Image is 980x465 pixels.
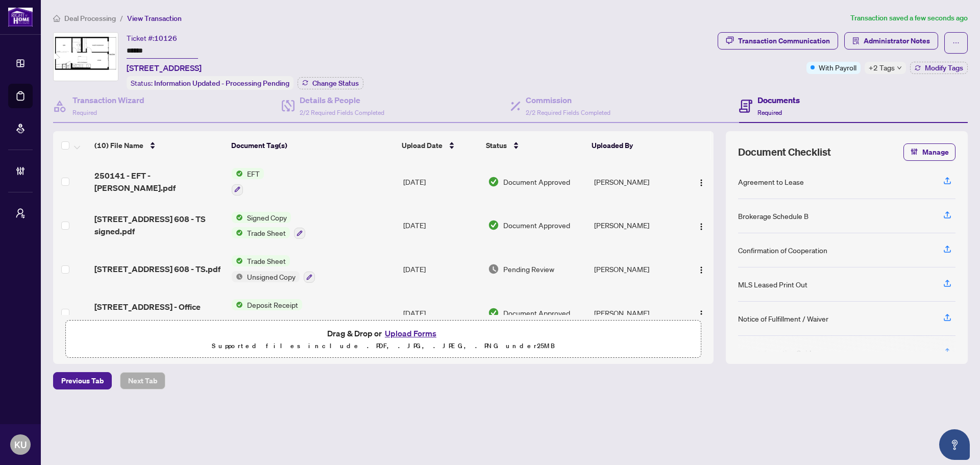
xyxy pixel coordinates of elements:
[232,168,264,195] button: Status IconEFT
[738,244,827,256] div: Confirmation of Cooperation
[903,143,955,161] button: Manage
[14,437,27,452] span: KU
[382,327,439,340] button: Upload Forms
[852,37,860,44] span: solution
[697,310,705,318] img: Logo
[503,176,570,187] span: Document Approved
[590,204,683,248] td: [PERSON_NAME]
[127,14,182,23] span: View Transaction
[94,263,220,275] span: [STREET_ADDRESS] 608 - TS.pdf
[300,109,384,116] span: 2/2 Required Fields Completed
[232,271,243,282] img: Status Icon
[66,321,701,358] span: Drag & Drop orUpload FormsSupported files include .PDF, .JPG, .JPEG, .PNG under25MB
[590,291,683,335] td: [PERSON_NAME]
[738,176,804,187] div: Agreement to Lease
[120,372,165,389] button: Next Tab
[590,160,683,204] td: [PERSON_NAME]
[693,217,709,233] button: Logo
[693,261,709,277] button: Logo
[697,266,705,274] img: Logo
[897,65,902,70] span: down
[922,144,949,160] span: Manage
[526,109,610,116] span: 2/2 Required Fields Completed
[327,327,439,340] span: Drag & Drop or
[127,76,293,90] div: Status:
[738,279,807,290] div: MLS Leased Print Out
[61,373,104,389] span: Previous Tab
[503,307,570,319] span: Document Approved
[488,263,499,275] img: Document Status
[488,219,499,231] img: Document Status
[154,79,289,88] span: Information Updated - Processing Pending
[939,429,970,460] button: Open asap
[590,247,683,291] td: [PERSON_NAME]
[482,131,587,160] th: Status
[94,213,224,237] span: [STREET_ADDRESS] 608 - TS signed.pdf
[127,62,202,74] span: [STREET_ADDRESS]
[53,372,112,389] button: Previous Tab
[910,62,968,74] button: Modify Tags
[72,94,144,106] h4: Transaction Wizard
[127,32,177,44] div: Ticket #:
[952,39,960,46] span: ellipsis
[526,94,610,106] h4: Commission
[53,15,60,22] span: home
[869,62,895,74] span: +2 Tags
[488,176,499,187] img: Document Status
[398,131,482,160] th: Upload Date
[243,168,264,179] span: EFT
[64,14,116,23] span: Deal Processing
[232,227,243,238] img: Status Icon
[227,131,398,160] th: Document Tag(s)
[72,109,97,116] span: Required
[120,12,123,24] li: /
[243,212,291,223] span: Signed Copy
[693,305,709,321] button: Logo
[738,313,828,324] div: Notice of Fulfillment / Waiver
[243,255,290,266] span: Trade Sheet
[486,140,507,151] span: Status
[850,12,968,24] article: Transaction saved a few seconds ago
[925,64,963,71] span: Modify Tags
[72,340,695,352] p: Supported files include .PDF, .JPG, .JPEG, .PNG under 25 MB
[232,168,243,179] img: Status Icon
[154,34,177,43] span: 10126
[399,291,484,335] td: [DATE]
[399,160,484,204] td: [DATE]
[757,94,800,106] h4: Documents
[243,227,290,238] span: Trade Sheet
[718,32,838,50] button: Transaction Communication
[243,299,302,310] span: Deposit Receipt
[232,299,302,327] button: Status IconDeposit Receipt
[54,33,118,81] img: IMG-W12333279_1.jpg
[864,33,930,49] span: Administrator Notes
[738,210,808,222] div: Brokerage Schedule B
[844,32,938,50] button: Administrator Notes
[94,301,224,325] span: [STREET_ADDRESS] - Office deposit receipt.pdf
[232,255,315,283] button: Status IconTrade SheetStatus IconUnsigned Copy
[94,140,143,151] span: (10) File Name
[312,80,359,87] span: Change Status
[503,219,570,231] span: Document Approved
[94,169,224,194] span: 250141 - EFT - [PERSON_NAME].pdf
[298,77,363,89] button: Change Status
[300,94,384,106] h4: Details & People
[402,140,443,151] span: Upload Date
[587,131,680,160] th: Uploaded By
[738,33,830,49] div: Transaction Communication
[232,212,243,223] img: Status Icon
[503,263,554,275] span: Pending Review
[819,62,856,73] span: With Payroll
[399,247,484,291] td: [DATE]
[399,204,484,248] td: [DATE]
[15,208,26,218] span: user-switch
[232,212,305,239] button: Status IconSigned CopyStatus IconTrade Sheet
[232,299,243,310] img: Status Icon
[697,223,705,231] img: Logo
[757,109,782,116] span: Required
[243,271,300,282] span: Unsigned Copy
[693,174,709,190] button: Logo
[232,255,243,266] img: Status Icon
[90,131,227,160] th: (10) File Name
[738,145,831,159] span: Document Checklist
